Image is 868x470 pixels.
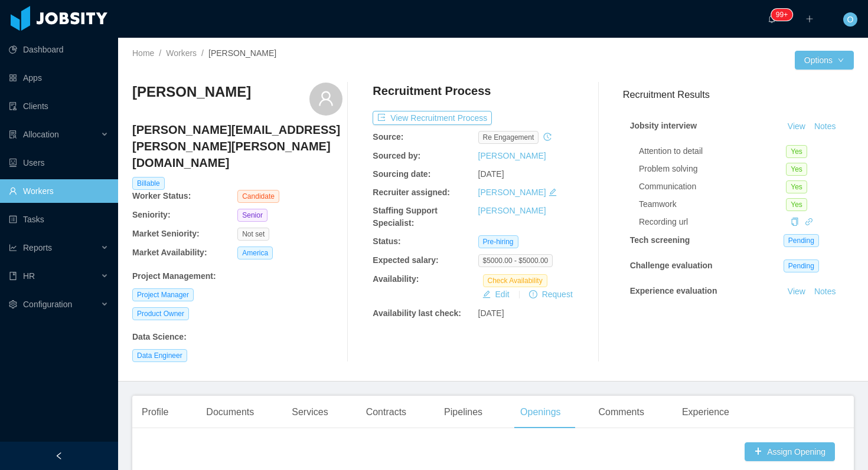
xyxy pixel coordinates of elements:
[357,396,416,429] div: Contracts
[810,312,841,326] button: Notes
[810,285,841,299] button: Notes
[9,300,17,308] i: icon: setting
[589,396,654,429] div: Comments
[478,308,504,318] span: [DATE]
[478,254,553,267] span: $5000.00 - $5000.00
[745,442,835,461] button: icon: plusAssign Opening
[639,216,786,228] div: Recording url
[435,396,492,429] div: Pipelines
[630,261,713,270] strong: Challenge evaluation
[132,271,216,281] b: Project Management :
[478,131,539,144] span: re engagement
[786,145,807,158] span: Yes
[132,332,187,341] b: Data Science :
[9,151,109,175] a: icon: robotUsers
[23,243,52,252] span: Reports
[805,218,813,226] i: icon: link
[524,287,577,301] button: icon: exclamation-circleRequest
[478,151,546,160] a: [PERSON_NAME]
[373,188,450,197] b: Recruiter assigned:
[639,180,786,193] div: Communication
[784,287,810,296] a: View
[132,121,342,171] h4: [PERSON_NAME][EMAIL_ADDRESS][PERSON_NAME][PERSON_NAME][DOMAIN_NAME]
[478,206,546,215] a: [PERSON_NAME]
[810,120,841,134] button: Notes
[373,308,461,318] b: Availability last check:
[373,132,403,142] b: Source:
[197,396,263,429] div: Documents
[132,248,207,257] b: Market Availability:
[132,48,154,58] a: Home
[237,228,269,241] span: Not set
[630,121,697,130] strong: Jobsity interview
[373,236,400,246] b: Status:
[791,216,799,228] div: Copy
[9,244,17,252] i: icon: line-chart
[208,48,276,58] span: [PERSON_NAME]
[373,206,438,228] b: Staffing Support Specialist:
[543,133,552,141] i: icon: history
[132,288,194,301] span: Project Manager
[166,48,197,58] a: Workers
[132,191,191,201] b: Worker Status:
[784,234,819,247] span: Pending
[132,177,165,190] span: Billable
[784,121,810,131] a: View
[373,169,430,179] b: Sourcing date:
[132,83,251,101] h3: [PERSON_NAME]
[132,229,200,238] b: Market Seniority:
[9,94,109,118] a: icon: auditClients
[318,90,334,107] i: icon: user
[132,349,187,362] span: Data Engineer
[282,396,337,429] div: Services
[23,271,35,281] span: HR
[373,274,419,284] b: Availability:
[132,307,189,320] span: Product Owner
[511,396,570,429] div: Openings
[549,188,557,196] i: icon: edit
[132,396,178,429] div: Profile
[9,208,109,231] a: icon: profileTasks
[847,12,854,27] span: O
[237,246,273,259] span: America
[639,198,786,211] div: Teamwork
[784,259,819,272] span: Pending
[623,87,854,102] h3: Recruitment Results
[639,163,786,175] div: Problem solving
[768,15,776,23] i: icon: bell
[630,235,690,245] strong: Tech screening
[9,272,17,280] i: icon: book
[630,286,717,295] strong: Experience evaluation
[237,190,279,203] span: Candidate
[9,130,17,139] i: icon: solution
[9,66,109,90] a: icon: appstoreApps
[795,51,854,70] button: Optionsicon: down
[478,188,546,197] a: [PERSON_NAME]
[159,48,161,58] span: /
[373,113,492,123] a: icon: exportView Recruitment Process
[9,38,109,61] a: icon: pie-chartDashboard
[132,210,171,219] b: Seniority:
[237,209,267,222] span: Senior
[373,111,492,125] button: icon: exportView Recruitment Process
[478,235,518,248] span: Pre-hiring
[373,255,438,265] b: Expected salary:
[805,15,814,23] i: icon: plus
[786,163,807,176] span: Yes
[478,287,514,301] button: icon: editEdit
[791,218,799,226] i: icon: copy
[673,396,739,429] div: Experience
[786,180,807,193] span: Yes
[639,145,786,157] div: Attention to detail
[478,169,504,179] span: [DATE]
[23,300,72,309] span: Configuration
[786,198,807,211] span: Yes
[771,9,792,21] sup: 1644
[805,217,813,226] a: icon: link
[201,48,204,58] span: /
[373,151,420,160] b: Sourced by:
[373,83,491,99] h4: Recruitment Process
[23,130,59,139] span: Allocation
[9,179,109,203] a: icon: userWorkers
